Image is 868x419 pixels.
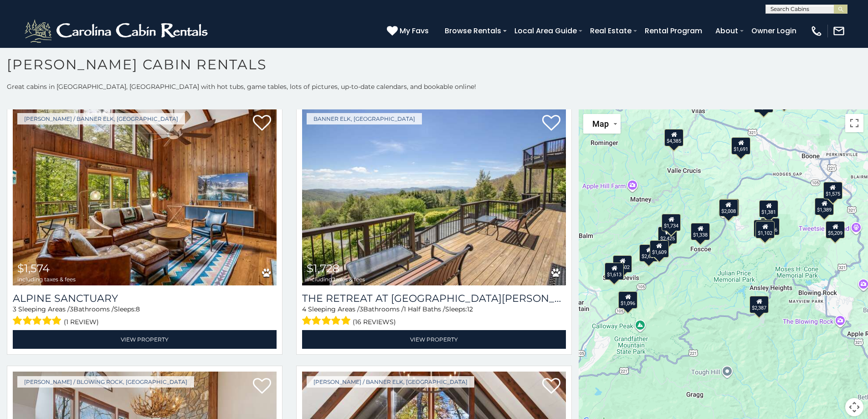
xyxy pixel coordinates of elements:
[400,25,429,36] span: My Favs
[13,305,277,328] div: Sleeping Areas / Bathrooms / Sleeps:
[387,25,431,37] a: My Favs
[583,114,621,134] button: Change map style
[13,109,277,285] img: Alpine Sanctuary
[542,114,560,133] a: Add to favorites
[810,25,823,37] img: phone-regular-white.png
[760,218,780,235] div: $2,346
[732,137,751,154] div: $1,691
[662,214,681,231] div: $1,734
[353,316,396,328] span: (16 reviews)
[613,255,632,272] div: $1,502
[650,240,669,257] div: $1,609
[253,377,271,396] a: Add to favorites
[302,292,566,305] h3: The Retreat at Mountain Meadows
[302,330,566,349] a: View Property
[302,305,566,328] div: Sleeping Areas / Bathrooms / Sleeps:
[302,109,566,285] a: The Retreat at Mountain Meadows $1,728 including taxes & fees
[832,25,845,37] img: mail-regular-white.png
[307,262,339,275] span: $1,728
[750,295,769,313] div: $2,387
[755,95,774,113] div: $2,404
[13,292,277,305] a: Alpine Sanctuary
[747,23,801,39] a: Owner Login
[815,198,834,215] div: $1,389
[754,220,773,237] div: $1,314
[719,199,738,217] div: $2,008
[17,262,50,275] span: $1,574
[302,109,566,285] img: The Retreat at Mountain Meadows
[542,377,560,396] a: Add to favorites
[586,23,636,39] a: Real Estate
[302,305,306,313] span: 4
[307,276,365,282] span: including taxes & fees
[619,291,638,309] div: $1,096
[467,305,473,313] span: 12
[711,23,743,39] a: About
[307,113,422,124] a: Banner Elk, [GEOGRAPHIC_DATA]
[640,23,707,39] a: Rental Program
[253,114,271,133] a: Add to favorites
[658,226,678,243] div: $2,425
[13,330,277,349] a: View Property
[17,276,76,282] span: including taxes & fees
[665,129,684,146] div: $4,385
[720,198,739,216] div: $1,574
[440,23,506,39] a: Browse Rentals
[845,114,863,132] button: Toggle fullscreen view
[845,398,863,416] button: Map camera controls
[691,223,710,240] div: $1,338
[756,221,775,238] div: $1,102
[70,305,73,313] span: 3
[307,376,474,388] a: [PERSON_NAME] / Banner Elk, [GEOGRAPHIC_DATA]
[13,305,16,313] span: 3
[23,17,212,45] img: White-1-2.png
[404,305,445,313] span: 1 Half Baths /
[13,109,277,285] a: Alpine Sanctuary $1,574 including taxes & fees
[64,316,99,328] span: (1 review)
[17,113,185,124] a: [PERSON_NAME] / Banner Elk, [GEOGRAPHIC_DATA]
[302,292,566,305] a: The Retreat at [GEOGRAPHIC_DATA][PERSON_NAME]
[760,200,779,217] div: $1,381
[826,221,845,238] div: $5,209
[640,244,659,262] div: $2,658
[592,119,609,129] span: Map
[136,305,140,313] span: 8
[823,181,842,199] div: $1,575
[360,305,363,313] span: 3
[510,23,581,39] a: Local Area Guide
[17,376,194,388] a: [PERSON_NAME] / Blowing Rock, [GEOGRAPHIC_DATA]
[605,263,624,280] div: $1,613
